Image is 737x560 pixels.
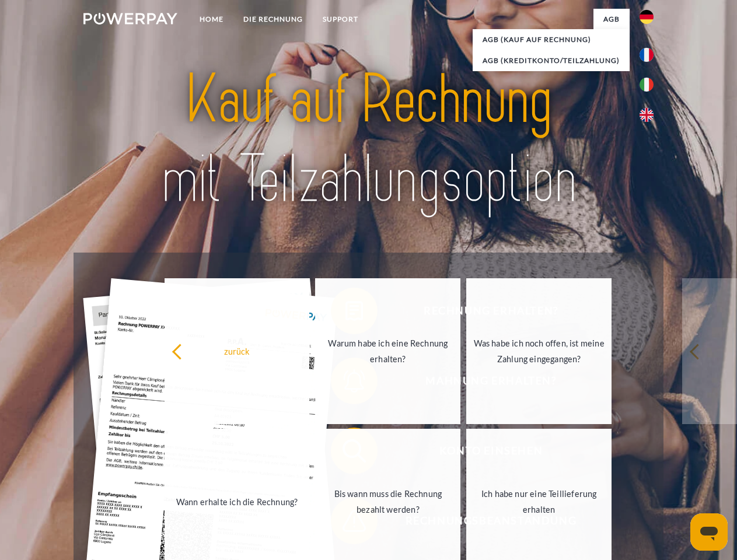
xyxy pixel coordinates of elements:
a: Home [190,9,233,30]
div: Wann erhalte ich die Rechnung? [172,494,303,509]
a: DIE RECHNUNG [233,9,313,30]
img: de [640,10,654,24]
img: it [640,78,654,92]
div: zurück [172,343,303,359]
img: en [640,108,654,122]
div: Ich habe nur eine Teillieferung erhalten [473,486,605,517]
a: AGB (Kreditkonto/Teilzahlung) [473,50,630,71]
img: fr [640,48,654,62]
div: Was habe ich noch offen, ist meine Zahlung eingegangen? [473,335,605,367]
a: Was habe ich noch offen, ist meine Zahlung eingegangen? [466,278,612,424]
img: title-powerpay_de.svg [111,56,626,223]
div: Bis wann muss die Rechnung bezahlt werden? [322,486,453,517]
div: Warum habe ich eine Rechnung erhalten? [322,335,453,367]
iframe: Schaltfläche zum Öffnen des Messaging-Fensters [690,513,728,551]
img: logo-powerpay-white.svg [83,13,177,24]
a: agb [593,9,630,30]
a: AGB (Kauf auf Rechnung) [473,29,630,50]
a: SUPPORT [313,9,368,30]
